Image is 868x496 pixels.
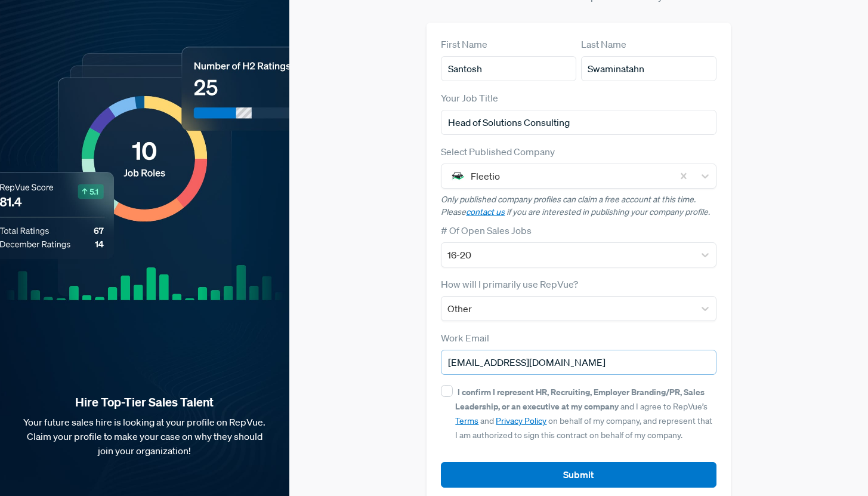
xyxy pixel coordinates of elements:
[441,144,555,159] label: Select Published Company
[441,37,487,51] label: First Name
[441,110,716,135] input: Title
[496,415,546,426] a: Privacy Policy
[441,462,716,488] button: Submit
[441,350,716,375] input: Email
[450,169,465,183] img: Fleetio
[19,395,270,410] strong: Hire Top-Tier Sales Talent
[581,37,626,51] label: Last Name
[441,277,578,291] label: How will I primarily use RepVue?
[455,415,478,426] a: Terms
[19,415,270,458] p: Your future sales hire is looking at your profile on RepVue. Claim your profile to make your case...
[441,56,576,81] input: First Name
[581,56,716,81] input: Last Name
[441,193,716,218] p: Only published company profiles can claim a free account at this time. Please if you are interest...
[455,387,712,440] span: and I agree to RepVue’s and on behalf of my company, and represent that I am authorized to sign t...
[441,223,532,238] label: # Of Open Sales Jobs
[441,331,489,345] label: Work Email
[441,91,498,105] label: Your Job Title
[455,386,705,412] strong: I confirm I represent HR, Recruiting, Employer Branding/PR, Sales Leadership, or an executive at ...
[466,207,505,217] a: contact us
